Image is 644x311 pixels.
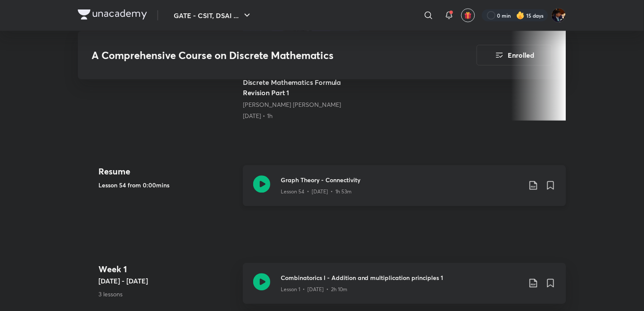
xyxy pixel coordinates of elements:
[281,188,352,196] p: Lesson 54 • [DATE] • 1h 53m
[552,8,566,23] img: Asmeet Gupta
[243,165,566,217] a: Graph Theory - ConnectivityLesson 54 • [DATE] • 1h 53m
[516,11,525,20] img: streak
[78,9,147,20] img: Company Logo
[281,176,521,185] h3: Graph Theory - Connectivity
[98,276,236,286] h5: [DATE] - [DATE]
[243,101,360,109] div: Sridhar Dhulipala Venkata
[243,78,360,98] h5: Discrete Mathematics Formula Revision Part 1
[281,286,347,294] p: Lesson 1 • [DATE] • 2h 10m
[98,181,236,190] h5: Lesson 54 from 0:00mins
[464,12,472,19] img: avatar
[92,49,428,62] h3: A Comprehensive Course on Discrete Mathematics
[78,9,147,22] a: Company Logo
[98,263,236,276] h4: Week 1
[243,112,360,121] div: 12th Jul • 1h
[243,101,341,109] a: [PERSON_NAME] [PERSON_NAME]
[461,9,475,22] button: avatar
[281,274,521,283] h3: Combinatorics I - Addition and multiplication principles 1
[477,45,552,65] button: Enrolled
[169,7,258,24] button: GATE - CSIT, DSAI ...
[98,290,236,299] p: 3 lessons
[98,165,236,178] h4: Resume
